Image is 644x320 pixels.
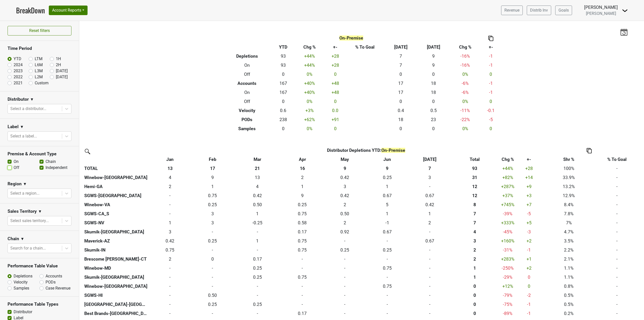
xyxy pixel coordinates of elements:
h3: Sales Territory [8,209,37,214]
td: 2.584 [149,227,191,236]
td: -0.25 [234,218,281,227]
div: 3 [325,183,365,190]
div: 31 [452,174,497,181]
label: 2021 [14,80,23,86]
div: 12 [452,192,497,199]
th: YTD [272,43,294,52]
th: 4.335 [451,227,499,236]
td: 0 [480,97,501,106]
td: 0.4 [384,106,417,115]
div: 1 [192,183,232,190]
td: 1 [366,209,409,218]
th: Jul: activate to sort column ascending [409,155,451,164]
label: LTM [35,56,43,62]
td: +3 % [294,106,325,115]
div: 2 [150,183,190,190]
td: 0.5 [324,209,366,218]
td: -1 [480,52,501,61]
th: TOTAL [83,164,149,173]
td: +287 % [499,182,517,191]
span: +44% [502,166,513,171]
span: On-Premise [339,35,363,41]
td: - [597,173,637,182]
td: +62 % [294,115,325,124]
td: 4.499 [149,173,191,182]
td: 1 [366,182,409,191]
td: 2.834 [191,218,234,227]
td: 0.417 [324,191,366,200]
label: L6M [35,62,43,68]
img: last_updated_date [620,28,628,35]
td: 0 [234,227,281,236]
th: SGWS-NV [83,218,149,227]
div: -1 [367,220,407,226]
td: -0.1 [480,106,501,115]
img: Dropdown Menu [622,8,628,14]
div: 1 [410,210,450,217]
div: 0.50 [325,210,365,217]
div: 9 [282,192,322,199]
th: 12.251 [451,182,499,191]
td: -6 % [450,79,480,88]
th: 7.251 [451,209,499,218]
td: -1 [480,88,501,97]
label: Off [14,165,19,171]
div: 13 [235,174,280,181]
td: 0 [384,97,417,106]
td: 0.667 [409,191,451,200]
span: ▼ [20,236,24,242]
td: 2.584 [191,209,234,218]
td: - [597,182,637,191]
td: 0.75 [191,191,234,200]
div: 1 [235,210,280,217]
td: 2.166 [281,173,324,182]
td: 1.084 [409,209,451,218]
td: 1.333 [234,209,281,218]
td: 0 [149,200,191,209]
td: 0 [149,209,191,218]
td: 0 % [294,97,325,106]
td: -1 [480,61,501,70]
td: 0.583 [281,218,324,227]
div: 0.25 [192,201,232,208]
th: 31.331 [451,173,499,182]
span: [PERSON_NAME] [586,11,616,16]
div: 0.42 [235,192,280,199]
div: 0.75 [192,192,232,199]
label: 2022 [14,74,23,80]
td: 0 [409,182,451,191]
th: 93 [451,164,499,173]
td: 0.416 [324,173,366,182]
h3: Distributor [8,97,29,102]
td: 0.667 [366,227,409,236]
td: 0 % [450,124,480,133]
td: 1.5 [409,218,451,227]
td: +40 % [294,79,325,88]
td: 33.9% [541,173,597,182]
div: - [150,210,190,217]
td: +48 [325,79,346,88]
td: 4.832 [366,200,409,209]
td: 23 [417,115,450,124]
th: 9 [366,164,409,173]
td: - [597,191,637,200]
th: Chg %: activate to sort column ascending [499,155,517,164]
div: 0.42 [325,174,365,181]
td: +82 % [499,173,517,182]
div: 1 [150,220,190,226]
th: Skurnik-[GEOGRAPHIC_DATA] [83,227,149,236]
label: 2024 [14,62,23,68]
td: +745 % [499,200,517,209]
th: Winebow-VA [83,200,149,209]
td: 0.0 [325,106,346,115]
label: On [14,159,19,165]
div: 0.25 [367,174,407,181]
div: 0.67 [410,192,450,199]
div: 9 [192,174,232,181]
th: Hemi-GA [83,182,149,191]
h3: Time Period [8,46,71,51]
td: 0 [480,124,501,133]
label: Independent [46,165,67,171]
td: 238 [272,115,294,124]
td: 0 % [294,124,325,133]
